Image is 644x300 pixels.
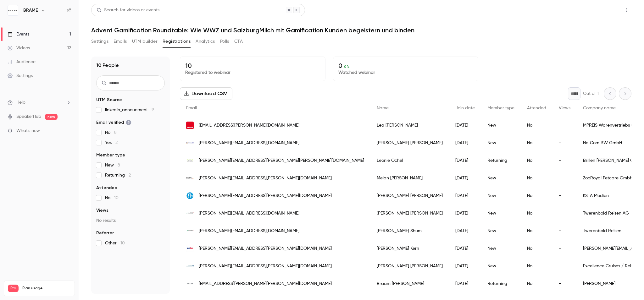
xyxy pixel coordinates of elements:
div: Search for videos or events [97,7,159,14]
div: [DATE] [449,117,481,134]
p: Out of 1 [583,90,599,97]
span: Referrer [96,230,114,236]
span: [EMAIL_ADDRESS][PERSON_NAME][PERSON_NAME][DOMAIN_NAME] [199,281,332,287]
span: Email [186,106,197,110]
p: 10 [185,62,320,69]
div: New [481,222,521,240]
div: No [521,257,552,275]
div: New [481,187,521,205]
button: Download CSV [180,87,232,100]
button: Settings [91,36,108,46]
span: [PERSON_NAME][EMAIL_ADDRESS][DOMAIN_NAME] [199,210,299,217]
div: New [481,205,521,222]
span: [PERSON_NAME][EMAIL_ADDRESS][PERSON_NAME][PERSON_NAME][DOMAIN_NAME] [199,157,364,164]
div: [DATE] [449,240,481,257]
div: No [521,240,552,257]
div: Events [8,31,29,37]
div: No [521,117,552,134]
span: 10 [114,196,119,200]
div: - [552,134,577,152]
button: Registrations [163,36,191,46]
p: Watched webinar [338,69,473,76]
span: Views [559,106,570,110]
div: [PERSON_NAME] [PERSON_NAME] [370,205,449,222]
div: [DATE] [449,222,481,240]
span: [PERSON_NAME][EMAIL_ADDRESS][DOMAIN_NAME] [199,228,299,234]
span: linkedin_annoucment [105,107,154,113]
div: Returning [481,152,521,169]
div: [DATE] [449,205,481,222]
span: Email verified [96,119,131,126]
span: Yes [105,139,118,146]
img: twerenbold.ch [186,210,194,217]
p: No results [96,217,165,224]
span: 8 [118,163,120,167]
div: Melan [PERSON_NAME] [370,169,449,187]
div: - [552,152,577,169]
img: reka.ch [186,245,194,252]
h1: 10 People [96,62,119,69]
div: - [552,257,577,275]
h1: Advent Gamification Roundtable: Wie WWZ und SalzburgMilch mit Gamification Kunden begeistern und ... [91,26,631,34]
button: Analytics [196,36,215,46]
div: No [521,169,552,187]
div: - [552,117,577,134]
img: rottler.de [186,157,194,164]
img: BRAME [8,5,18,15]
img: netcom-bw.de [186,139,194,147]
div: Settings [8,73,33,79]
span: [PERSON_NAME][EMAIL_ADDRESS][PERSON_NAME][DOMAIN_NAME] [199,245,332,252]
div: Audience [8,59,36,65]
div: [PERSON_NAME] [PERSON_NAME] [370,187,449,205]
img: twerenbold.ch [186,227,194,235]
div: [DATE] [449,134,481,152]
iframe: Noticeable Trigger [64,128,71,134]
span: No [105,129,117,136]
div: No [521,134,552,152]
img: mpreis.at [186,122,194,129]
div: - [552,240,577,257]
div: No [521,205,552,222]
span: Company name [583,106,616,110]
div: Returning [481,275,521,292]
li: help-dropdown-opener [8,99,71,106]
span: 8 [114,130,117,135]
span: Member type [96,152,125,158]
span: [PERSON_NAME][EMAIL_ADDRESS][PERSON_NAME][DOMAIN_NAME] [199,175,332,182]
div: Braam [PERSON_NAME] [370,275,449,292]
span: [EMAIL_ADDRESS][PERSON_NAME][DOMAIN_NAME] [199,122,299,129]
span: 0 % [344,64,350,69]
div: [PERSON_NAME] [PERSON_NAME] [370,257,449,275]
span: Other [105,240,125,246]
span: Views [96,207,108,214]
div: [DATE] [449,152,481,169]
section: facet-groups [96,97,165,246]
span: 2 [129,173,131,177]
div: New [481,117,521,134]
span: [PERSON_NAME][EMAIL_ADDRESS][PERSON_NAME][DOMAIN_NAME] [199,193,332,199]
button: Polls [220,36,229,46]
div: - [552,187,577,205]
span: New [105,162,120,168]
div: No [521,187,552,205]
div: No [521,222,552,240]
p: Registered to webinar [185,69,320,76]
div: [PERSON_NAME] Kern [370,240,449,257]
div: New [481,169,521,187]
div: [DATE] [449,257,481,275]
div: - [552,275,577,292]
span: 2 [115,140,118,145]
div: New [481,257,521,275]
span: Pro [8,285,19,292]
div: No [521,275,552,292]
div: [PERSON_NAME] [PERSON_NAME] [370,134,449,152]
span: 10 [120,241,125,245]
div: [DATE] [449,187,481,205]
span: Attended [527,106,546,110]
span: UTM Source [96,97,122,103]
span: Join date [455,106,475,110]
button: UTM builder [132,36,158,46]
div: Lea [PERSON_NAME] [370,117,449,134]
span: Name [377,106,389,110]
h6: BRAME [23,7,38,14]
